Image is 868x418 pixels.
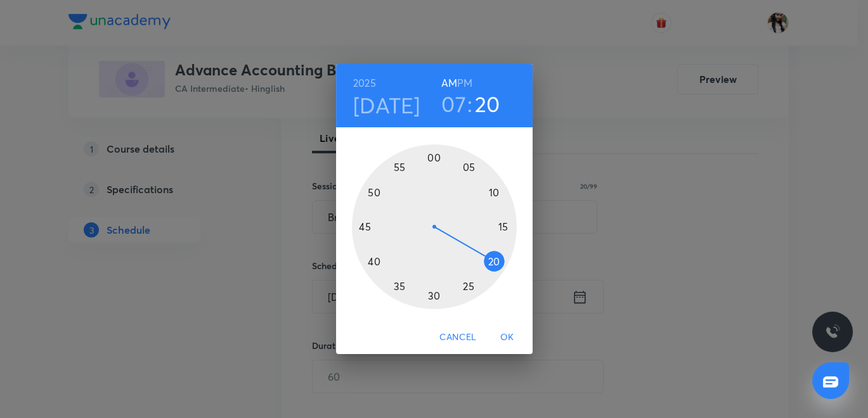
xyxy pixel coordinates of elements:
[475,91,500,117] button: 20
[487,326,528,349] button: OK
[353,92,420,118] button: [DATE]
[467,91,472,117] h3: :
[434,326,481,349] button: Cancel
[492,329,522,345] span: OK
[441,74,457,92] button: AM
[457,74,472,92] button: PM
[441,91,466,117] button: 07
[439,329,476,345] span: Cancel
[353,74,376,92] button: 2025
